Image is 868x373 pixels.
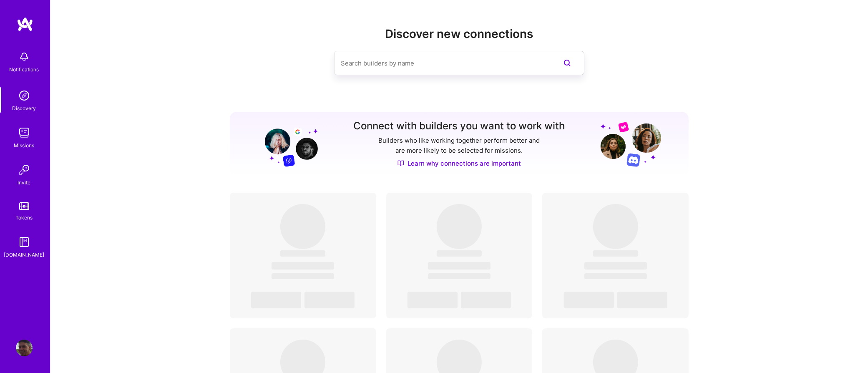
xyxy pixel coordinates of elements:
span: ‌ [593,250,638,257]
img: Invite [16,161,33,178]
div: Tokens [16,213,33,222]
i: icon SearchPurple [562,58,572,68]
img: tokens [19,202,29,210]
img: Grow your network [257,121,318,167]
div: Invite [18,178,31,187]
p: Builders who like working together perform better and are more likely to be selected for missions. [377,136,542,156]
span: ‌ [272,262,334,270]
a: Learn why connections are important [398,159,521,168]
div: Discovery [13,104,36,113]
img: Grow your network [601,121,661,167]
img: guide book [16,234,33,250]
div: [DOMAIN_NAME] [4,250,45,259]
img: discovery [16,87,33,104]
span: ‌ [584,262,647,270]
img: bell [16,48,33,65]
span: ‌ [280,204,325,249]
span: ‌ [584,273,647,279]
span: ‌ [437,250,482,257]
span: ‌ [304,292,355,308]
span: ‌ [617,292,667,308]
img: teamwork [16,124,33,141]
span: ‌ [280,250,325,257]
h3: Connect with builders you want to work with [354,120,565,132]
img: logo [17,17,33,32]
div: Notifications [10,65,39,74]
img: Discover [398,160,404,167]
span: ‌ [428,262,491,270]
span: ‌ [251,292,301,308]
img: User Avatar [16,340,33,356]
span: ‌ [437,204,482,249]
input: Search builders by name [341,53,544,74]
span: ‌ [272,273,334,279]
span: ‌ [428,273,491,279]
span: ‌ [408,292,458,308]
span: ‌ [564,292,614,308]
h2: Discover new connections [230,27,689,41]
span: ‌ [461,292,511,308]
span: ‌ [593,204,638,249]
div: Missions [14,141,35,150]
